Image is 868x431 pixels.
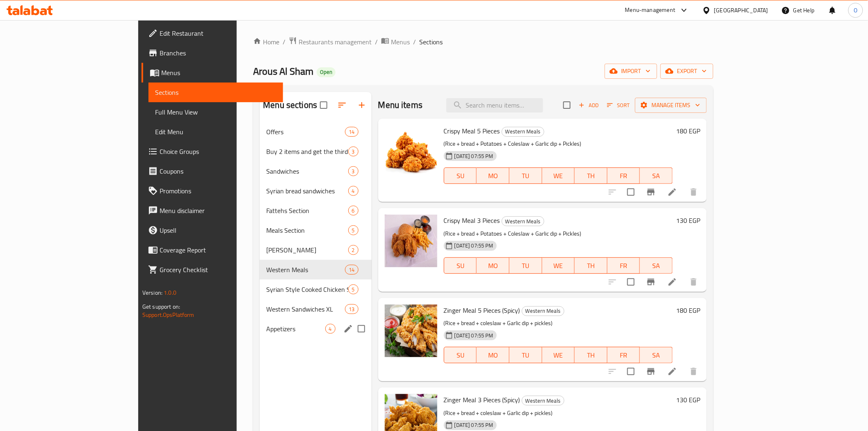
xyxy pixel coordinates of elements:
[608,167,640,184] button: FR
[160,186,276,196] span: Promotions
[640,347,673,363] button: SA
[513,349,539,361] span: TU
[375,37,378,47] li: /
[641,272,661,292] button: Branch-specific-item
[349,227,358,234] span: 5
[352,95,372,115] button: Add section
[578,349,604,361] span: TH
[480,170,506,182] span: MO
[348,186,359,196] div: items
[160,225,276,235] span: Upsell
[509,257,542,274] button: TU
[160,166,276,176] span: Coupons
[381,37,410,47] a: Menus
[676,305,700,316] h6: 180 EGP
[546,260,572,272] span: WE
[345,128,358,136] span: 14
[444,408,673,418] p: (Rice + bread + coleslaw + Garlic dip + pickles)
[558,96,576,114] span: Select section
[640,257,673,274] button: SA
[266,186,348,196] span: Syrian bread sandwiches
[349,148,358,156] span: 3
[155,107,276,117] span: Full Menu View
[266,324,325,334] span: Appetizers
[299,37,372,47] span: Restaurants management
[266,284,348,294] span: Syrian Style Cooked Chicken Section
[348,245,359,255] div: items
[142,142,283,161] a: Choice Groups
[444,257,477,274] button: SU
[542,167,575,184] button: WE
[260,122,371,142] div: Offers14
[142,287,162,298] span: Version:
[502,217,544,226] span: Western Meals
[342,323,354,335] button: edit
[448,170,474,182] span: SU
[444,167,477,184] button: SU
[260,319,371,339] div: Appetizers4edit
[142,63,283,83] a: Menus
[611,349,637,361] span: FR
[155,127,276,137] span: Edit Menu
[522,306,564,316] span: Western Meals
[345,304,358,314] div: items
[602,99,635,112] span: Sort items
[349,286,358,293] span: 5
[348,225,359,235] div: items
[611,66,651,76] span: import
[444,347,477,363] button: SU
[578,101,600,110] span: Add
[640,167,673,184] button: SA
[477,347,509,363] button: MO
[576,99,602,112] span: Add item
[509,347,542,363] button: TU
[260,260,371,280] div: Western Meals14
[622,183,640,201] span: Select to update
[345,266,358,274] span: 14
[326,325,335,333] span: 4
[266,206,348,215] span: Fattehs Section
[444,139,673,149] p: (Rice + bread + Potatoes + Coleslaw + Garlic dip + Pickles)
[542,257,575,274] button: WE
[266,147,348,156] span: Buy 2 items and get the third for free
[546,170,572,182] span: WE
[160,147,276,156] span: Choice Groups
[667,66,707,76] span: export
[480,349,506,361] span: MO
[576,99,602,112] button: Add
[348,284,359,294] div: items
[325,324,336,334] div: items
[266,245,348,255] span: [PERSON_NAME]
[444,214,500,227] span: Crispy Meal 3 Pieces
[348,206,359,215] div: items
[419,37,443,47] span: Sections
[578,260,604,272] span: TH
[317,69,336,76] span: Open
[142,23,283,43] a: Edit Restaurant
[509,167,542,184] button: TU
[451,421,497,429] span: [DATE] 07:55 PM
[266,265,345,275] span: Western Meals
[641,362,661,381] button: Branch-specific-item
[160,48,276,58] span: Branches
[385,305,437,357] img: Zinger Meal 5 Pieces (Spicy)
[260,280,371,299] div: Syrian Style Cooked Chicken Section5
[160,28,276,38] span: Edit Restaurant
[444,125,500,137] span: Crispy Meal 5 Pieces
[611,260,637,272] span: FR
[315,96,332,114] span: Select all sections
[451,152,497,160] span: [DATE] 07:55 PM
[266,225,348,235] span: Meals Section
[391,37,410,47] span: Menus
[684,272,704,292] button: delete
[667,277,677,287] a: Edit menu item
[684,182,704,202] button: delete
[502,127,544,136] span: Western Meals
[611,170,637,182] span: FR
[608,347,640,363] button: FR
[253,62,313,80] span: Arous Al Sham
[605,99,632,112] button: Sort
